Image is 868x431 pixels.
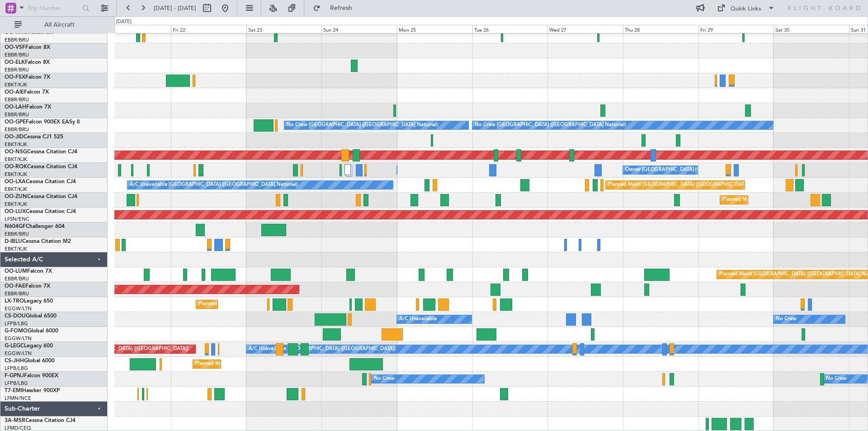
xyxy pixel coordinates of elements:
span: OO-LAH [5,104,26,110]
div: Planned Maint Kortrijk-[GEOGRAPHIC_DATA] [722,193,828,207]
div: No Crew [GEOGRAPHIC_DATA] ([GEOGRAPHIC_DATA] National) [287,118,438,132]
a: LFSN/ENC [5,216,29,223]
a: EGGW/LTN [5,335,32,342]
div: Fri 29 [698,25,774,33]
div: A/C Unavailable [399,313,437,326]
a: EBBR/BRU [5,66,29,73]
span: LX-TRO [5,298,24,304]
span: OO-ELK [5,60,25,65]
a: OO-LXACessna Citation CJ4 [5,179,76,185]
a: OO-ROKCessna Citation CJ4 [5,164,77,170]
span: [DATE] - [DATE] [154,4,196,12]
div: Fri 22 [171,25,246,33]
a: OO-GPEFalcon 900EX EASy II [5,119,80,125]
span: OO-FAE [5,284,25,289]
div: Planned Maint [GEOGRAPHIC_DATA] ([GEOGRAPHIC_DATA]) [46,342,189,356]
div: Wed 27 [547,25,623,33]
a: OO-LUMFalcon 7X [5,269,52,274]
div: Owner [GEOGRAPHIC_DATA]-[GEOGRAPHIC_DATA] [625,163,747,177]
a: OO-LAHFalcon 7X [5,104,51,110]
button: Refresh [309,1,363,15]
span: OO-LXA [5,179,26,185]
a: OO-NSGCessna Citation CJ4 [5,149,77,155]
a: CS-DOUGlobal 6500 [5,313,57,319]
a: OO-ZUNCessna Citation CJ4 [5,194,77,199]
a: LFPB/LBG [5,380,28,387]
span: All Aircraft [24,22,95,28]
a: OO-ELKFalcon 8X [5,60,50,65]
span: T7-EMI [5,388,22,393]
a: G-FOMOGlobal 6000 [5,328,58,334]
span: 3A-MSR [5,418,25,423]
a: EBBR/BRU [5,126,29,133]
span: OO-LUM [5,269,27,274]
span: OO-ROK [5,164,27,170]
a: G-LEGCLegacy 600 [5,343,53,349]
a: EBBR/BRU [5,37,29,43]
a: F-GPNJFalcon 900EX [5,373,58,379]
button: Quick Links [712,1,779,15]
span: OO-ZUN [5,194,27,199]
div: Sat 23 [246,25,322,33]
span: F-GPNJ [5,373,24,379]
a: EBBR/BRU [5,111,29,118]
span: OO-GPE [5,119,26,125]
div: No Crew [GEOGRAPHIC_DATA] ([GEOGRAPHIC_DATA] National) [475,118,626,132]
span: Refresh [322,5,360,11]
a: OO-VSFFalcon 8X [5,45,50,50]
div: Sun 24 [321,25,397,33]
a: EGGW/LTN [5,305,32,312]
button: All Aircraft [10,18,98,32]
div: Thu 28 [623,25,698,33]
a: EBKT/KJK [5,186,27,193]
a: T7-EMIHawker 900XP [5,388,60,393]
div: A/C Unavailable [GEOGRAPHIC_DATA] ([GEOGRAPHIC_DATA] National) [130,178,298,192]
span: G-FOMO [5,328,28,334]
span: CS-JHH [5,358,24,364]
a: EGGW/LTN [5,350,32,357]
div: No Crew [374,372,395,386]
a: CS-JHHGlobal 6000 [5,358,55,364]
a: EBKT/KJK [5,156,27,163]
div: Thu 21 [95,25,171,33]
span: OO-LUX [5,209,26,214]
div: Planned Maint [GEOGRAPHIC_DATA] ([GEOGRAPHIC_DATA]) [198,298,341,311]
div: Planned Maint [GEOGRAPHIC_DATA] ([GEOGRAPHIC_DATA] National) [608,178,772,192]
span: OO-VSF [5,45,25,50]
a: EBBR/BRU [5,52,29,58]
div: Quick Links [731,5,761,14]
a: EBKT/KJK [5,81,27,88]
a: OO-JIDCessna CJ1 525 [5,134,63,140]
div: Planned Maint [GEOGRAPHIC_DATA] ([GEOGRAPHIC_DATA]) [195,357,338,371]
span: G-LEGC [5,343,24,349]
span: OO-JID [5,134,24,140]
a: EBBR/BRU [5,96,29,103]
span: OO-FSX [5,75,25,80]
a: D-IBLUCessna Citation M2 [5,239,71,244]
a: EBKT/KJK [5,171,27,178]
span: OO-NSG [5,149,27,155]
span: N604GF [5,224,26,229]
div: A/C Unavailable [GEOGRAPHIC_DATA] ([GEOGRAPHIC_DATA]) [249,342,396,356]
span: D-IBLU [5,239,22,244]
div: [DATE] [116,18,132,26]
a: LFPB/LBG [5,365,28,372]
a: EBKT/KJK [5,141,27,148]
div: Tue 26 [472,25,548,33]
a: EBKT/KJK [5,246,27,252]
a: LFMN/NCE [5,395,31,402]
a: LFPB/LBG [5,320,28,327]
a: EBBR/BRU [5,290,29,297]
div: Mon 25 [397,25,472,33]
input: Trip Number [28,1,80,15]
a: OO-FSXFalcon 7X [5,75,50,80]
a: N604GFChallenger 604 [5,224,65,229]
a: LX-TROLegacy 650 [5,298,53,304]
a: OO-LUXCessna Citation CJ4 [5,209,76,214]
a: EBBR/BRU [5,231,29,237]
div: Sat 30 [774,25,849,33]
a: EBKT/KJK [5,201,27,208]
a: OO-AIEFalcon 7X [5,90,49,95]
a: EBBR/BRU [5,275,29,282]
span: CS-DOU [5,313,26,319]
